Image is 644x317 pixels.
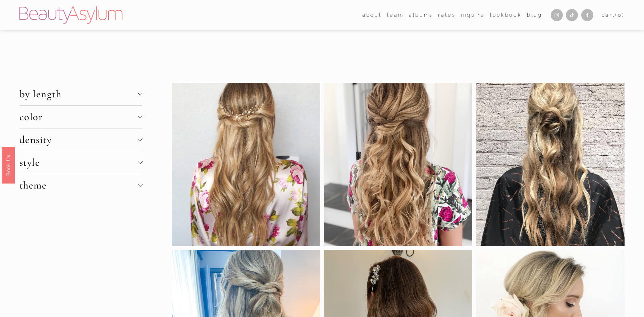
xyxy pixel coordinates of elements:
[602,11,625,19] a: Cart(0)
[581,9,593,21] a: Facebook
[19,111,138,123] span: color
[19,151,143,174] button: style
[551,9,563,21] a: Instagram
[566,9,578,21] a: TikTok
[527,10,542,20] a: Blog
[615,12,625,18] span: ( )
[461,10,485,20] a: Inquire
[19,6,122,24] img: Beauty Asylum | Bridal Hair &amp; Makeup Charlotte &amp; Atlanta
[387,10,404,20] a: folder dropdown
[19,88,138,100] span: by length
[19,179,138,192] span: theme
[19,83,143,105] button: by length
[19,156,138,169] span: style
[438,10,455,20] a: Rates
[362,11,382,19] span: about
[490,10,522,20] a: Lookbook
[409,10,433,20] a: albums
[19,174,143,197] button: theme
[2,147,15,183] a: Book Us
[19,128,143,151] button: density
[618,12,622,18] span: 0
[362,10,382,20] a: folder dropdown
[19,106,143,128] button: color
[387,11,404,19] span: team
[19,134,138,146] span: density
